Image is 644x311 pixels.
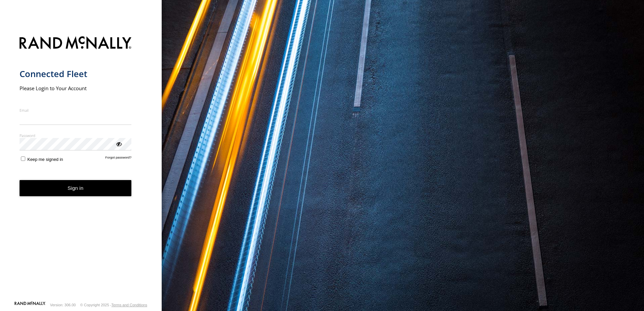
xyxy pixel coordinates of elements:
[20,32,142,301] form: main
[111,303,147,307] a: Terms and Conditions
[20,85,132,92] h2: Please Login to Your Account
[20,180,132,197] button: Sign in
[105,155,132,162] a: Forgot password?
[20,35,132,52] img: Rand McNally
[115,140,122,147] div: ViewPassword
[20,133,132,138] label: Password
[80,303,147,307] div: © Copyright 2025 -
[20,108,132,113] label: Email
[20,68,132,79] h1: Connected Fleet
[14,302,45,308] a: Visit our Website
[21,157,25,161] input: Keep me signed in
[27,157,63,162] span: Keep me signed in
[50,303,76,307] div: Version: 306.00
